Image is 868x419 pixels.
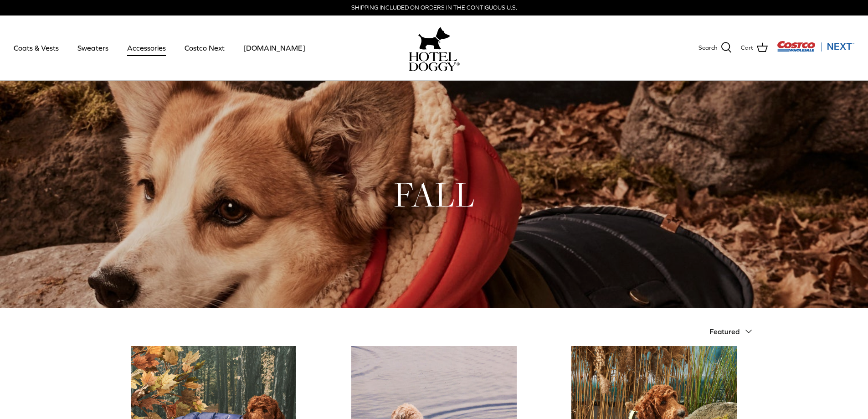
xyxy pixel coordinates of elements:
[777,47,854,53] a: Visit Costco Next
[699,43,717,53] span: Search
[418,25,450,52] img: hoteldoggy.com
[409,52,460,71] img: hoteldoggycom
[741,43,753,53] span: Cart
[119,32,174,63] a: Accessories
[111,172,758,217] h1: FALL
[176,32,233,63] a: Costco Next
[235,32,313,63] a: [DOMAIN_NAME]
[699,42,732,54] a: Search
[709,321,758,341] button: Featured
[5,32,67,63] a: Coats & Vests
[741,42,768,54] a: Cart
[69,32,117,63] a: Sweaters
[709,327,740,336] span: Featured
[409,25,460,71] a: hoteldoggy.com hoteldoggycom
[777,41,854,52] img: Costco Next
